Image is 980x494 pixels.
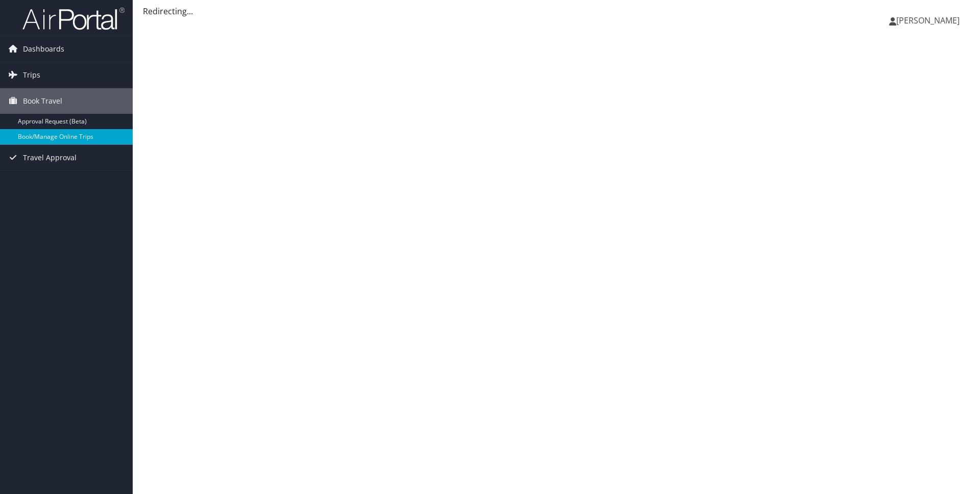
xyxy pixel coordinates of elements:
a: [PERSON_NAME] [889,5,970,36]
span: Book Travel [23,88,62,114]
div: Redirecting... [143,5,970,17]
img: airportal-logo.png [22,7,125,31]
span: [PERSON_NAME] [896,15,960,26]
span: Dashboards [23,36,64,62]
span: Travel Approval [23,145,77,170]
span: Trips [23,62,40,88]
